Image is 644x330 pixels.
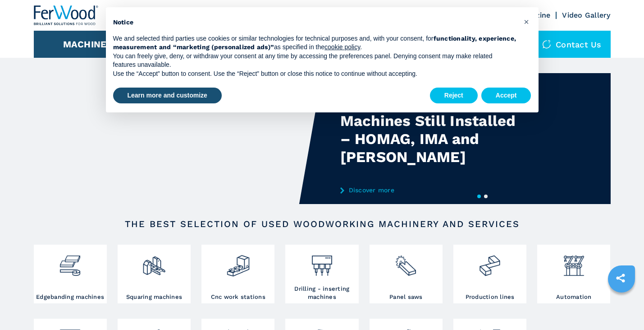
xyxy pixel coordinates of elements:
[478,247,502,278] img: linee_di_produzione_2.png
[113,35,516,51] strong: functionality, experience, measurement and “marketing (personalized ads)”
[226,247,250,278] img: centro_di_lavoro_cnc_2.png
[113,70,517,79] p: Use the “Accept” button to consent. Use the “Reject” button or close this notice to continue with...
[63,218,582,229] h2: The best selection of used woodworking machinery and services
[113,88,222,104] button: Learn more and customize
[113,18,517,27] h2: Notice
[606,289,637,323] iframe: Chat
[524,16,529,27] span: ×
[481,88,531,104] button: Accept
[118,245,191,303] a: Squaring machines
[126,293,182,301] h3: Squaring machines
[340,186,517,194] a: Discover more
[542,40,551,49] img: Contact us
[324,43,360,51] a: cookie policy
[430,88,478,104] button: Reject
[394,247,418,278] img: sezionatrici_2.png
[453,245,526,303] a: Production lines
[36,293,104,301] h3: Edgebanding machines
[477,195,481,198] button: 1
[310,247,334,278] img: foratrici_inseritrici_2.png
[285,245,358,303] a: Drilling - inserting machines
[609,267,632,289] a: sharethis
[389,293,423,301] h3: Panel saws
[34,73,322,204] video: Your browser does not support the video tag.
[537,245,610,303] a: Automation
[520,14,534,29] button: Close this notice
[484,195,488,198] button: 2
[288,285,356,301] h3: Drilling - inserting machines
[113,52,517,70] p: You can freely give, deny, or withdraw your consent at any time by accessing the preferences pane...
[562,247,586,278] img: automazione.png
[63,39,113,50] button: Machines
[34,245,107,303] a: Edgebanding machines
[562,11,610,19] a: Video Gallery
[533,31,611,58] div: Contact us
[370,245,443,303] a: Panel saws
[34,5,99,25] img: Ferwood
[58,247,82,278] img: bordatrici_1.png
[142,247,166,278] img: squadratrici_2.png
[556,293,592,301] h3: Automation
[466,293,515,301] h3: Production lines
[211,293,265,301] h3: Cnc work stations
[201,245,274,303] a: Cnc work stations
[113,34,517,52] p: We and selected third parties use cookies or similar technologies for technical purposes and, wit...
